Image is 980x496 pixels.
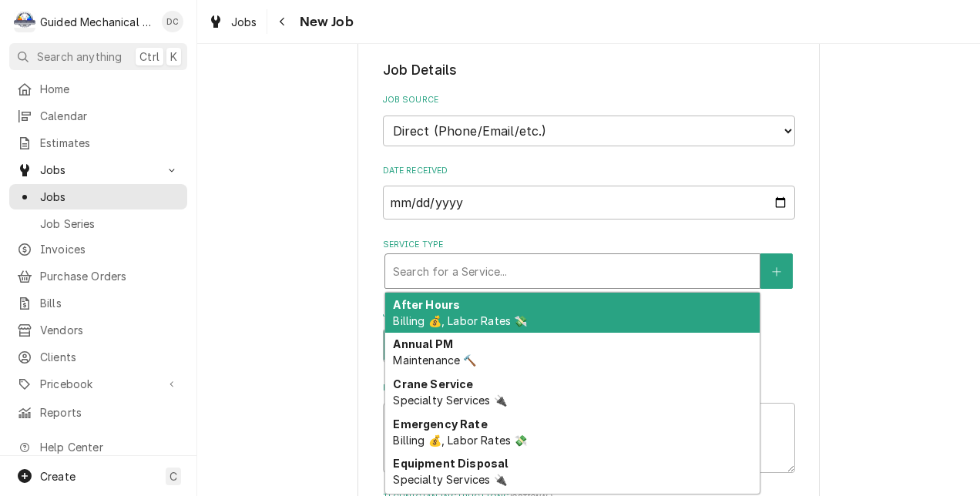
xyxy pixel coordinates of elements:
div: Reason For Call [383,382,795,473]
a: Job Series [9,211,187,236]
div: Date Received [383,165,795,220]
div: G [14,11,35,32]
span: Search anything [37,49,122,65]
a: Go to Help Center [9,434,187,460]
label: Job Type [383,308,795,320]
a: Calendar [9,103,187,129]
a: Jobs [202,9,263,35]
a: Invoices [9,236,187,262]
div: Job Source [383,94,795,146]
div: Guided Mechanical Services, LLC's Avatar [14,11,35,32]
div: Job Type [383,308,795,363]
span: Pricebook [40,376,156,392]
div: DC [162,11,183,32]
a: Go to Jobs [9,157,187,183]
a: Clients [9,344,187,370]
legend: Job Details [383,60,795,80]
span: New Job [295,12,354,32]
button: Navigate back [270,9,295,34]
span: Purchase Orders [40,268,180,284]
span: Help Center [40,439,178,455]
span: Vendors [40,322,180,338]
a: Reports [9,400,187,425]
input: yyyy-mm-dd [383,186,795,220]
div: Guided Mechanical Services, LLC [40,14,153,30]
span: Bills [40,295,180,311]
a: Bills [9,290,187,316]
span: Invoices [40,241,180,257]
span: Billing 💰, Labor Rates 💸 [393,314,527,327]
span: Clients [40,349,180,365]
label: Service Type [383,239,795,251]
label: Job Source [383,94,795,106]
span: Create [40,470,76,483]
span: Specialty Services 🔌 [393,473,506,486]
strong: After Hours [393,298,460,311]
div: Daniel Cornell's Avatar [162,11,183,32]
a: Vendors [9,317,187,343]
span: Ctrl [139,49,159,65]
span: Reports [40,404,180,421]
a: Home [9,76,187,102]
strong: Equipment Disposal [393,457,508,470]
svg: Create New Service [772,266,781,277]
span: K [170,49,177,65]
span: Jobs [40,162,156,178]
span: Job Series [40,216,180,232]
label: Reason For Call [383,382,795,394]
a: Purchase Orders [9,263,187,289]
a: Go to Pricebook [9,371,187,397]
span: Jobs [231,14,257,30]
span: Maintenance 🔨 [393,354,476,367]
div: Service Type [383,239,795,289]
label: Date Received [383,165,795,177]
a: Jobs [9,184,187,209]
strong: Emergency Rate [393,417,487,431]
span: Calendar [40,108,180,124]
span: Jobs [40,189,180,205]
button: Search anythingCtrlK [9,43,187,70]
strong: Annual PM [393,337,452,350]
a: Estimates [9,130,187,156]
button: Create New Service [760,253,793,289]
strong: Crane Service [393,377,473,390]
span: Estimates [40,135,180,151]
span: Billing 💰, Labor Rates 💸 [393,434,527,447]
span: C [169,468,177,484]
span: Specialty Services 🔌 [393,394,506,407]
span: Home [40,81,180,97]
